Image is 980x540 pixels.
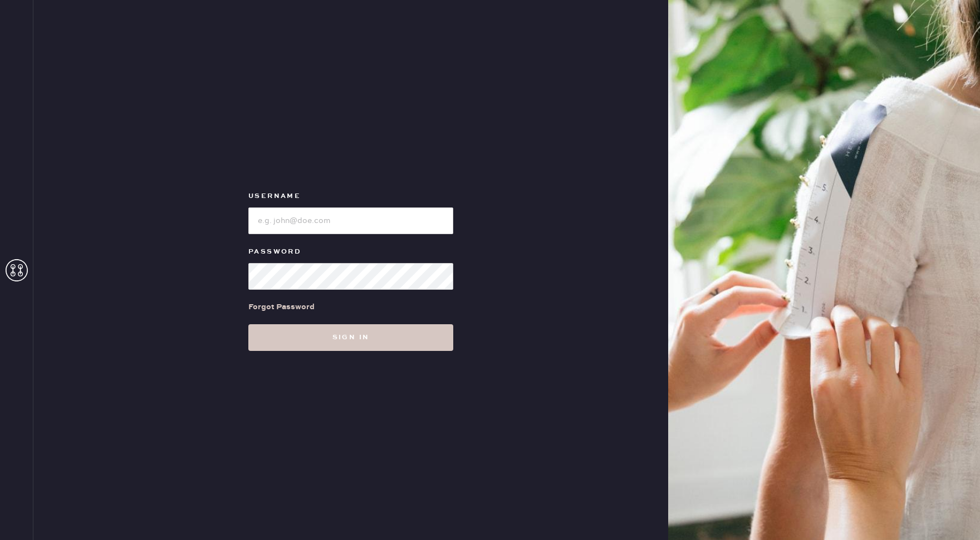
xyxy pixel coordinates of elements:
[248,207,453,234] input: e.g. john@doe.com
[248,324,453,351] button: Sign in
[248,301,315,313] div: Forgot Password
[248,245,453,259] label: Password
[248,190,453,203] label: Username
[248,290,315,324] a: Forgot Password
